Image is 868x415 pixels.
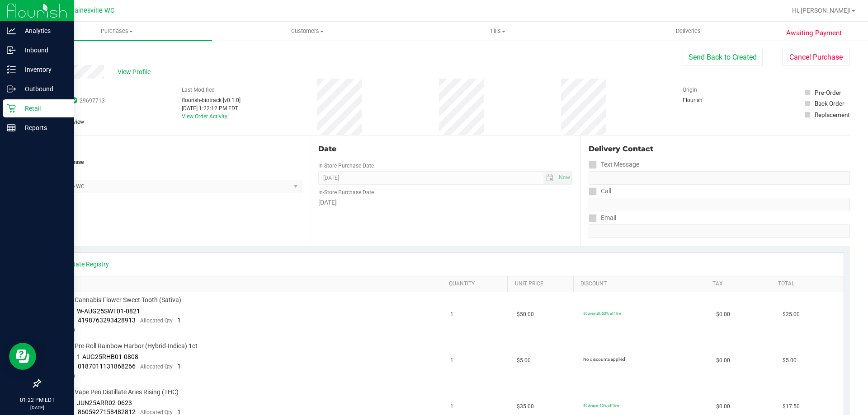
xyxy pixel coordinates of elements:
span: Tills [403,27,592,35]
p: [DATE] [4,404,70,411]
inline-svg: Inbound [7,46,16,55]
span: 4198763293428913 [78,317,136,324]
p: Retail [16,103,70,114]
div: [DATE] [318,198,571,207]
span: $25.00 [783,310,800,319]
p: Analytics [16,25,70,36]
input: Format: (999) 999-9999 [589,198,850,211]
span: $0.00 [716,310,730,319]
a: Discount [580,280,702,288]
a: View Order Activity [182,113,227,120]
span: $17.50 [783,402,800,411]
a: Deliveries [593,22,783,41]
span: No discounts applied [583,357,625,362]
span: 1 [177,317,181,324]
span: Hi, [PERSON_NAME]! [792,7,851,14]
span: FT 0.5g Pre-Roll Rainbow Harbor (Hybrid-Indica) 1ct [52,342,198,350]
span: Purchases [22,27,212,35]
div: Replacement [815,110,849,119]
span: 1 [450,310,453,319]
div: Back Order [815,99,844,108]
div: Date [318,144,571,154]
inline-svg: Outbound [7,84,16,93]
inline-svg: Retail [7,104,16,113]
label: Text Message [589,158,639,171]
span: 50dvape: 50% off line [583,403,619,408]
span: In Sync [71,96,77,105]
a: SKU [53,280,438,288]
span: View Profile [118,67,154,77]
a: Customers [212,22,402,41]
div: Delivery Contact [589,144,850,154]
span: JUN25ARR02-0623 [77,399,132,406]
inline-svg: Inventory [7,65,16,74]
div: Pre-Order [815,88,841,97]
span: $35.00 [517,402,534,411]
label: In-Store Purchase Date [318,162,374,170]
a: Tills [402,22,593,41]
input: Format: (999) 999-9999 [589,171,850,185]
span: 1 [177,363,181,370]
a: Purchases [22,22,212,41]
a: Unit Price [515,280,570,288]
iframe: Resource center [9,343,36,370]
span: $5.00 [783,356,797,365]
label: Email [589,211,616,224]
label: In-Store Purchase Date [318,188,374,196]
div: Location [40,144,302,154]
button: Cancel Purchase [782,49,850,66]
span: 50premall: 50% off line [583,311,621,316]
span: 1-AUG25RHB01-0808 [77,353,138,360]
span: 1 [450,402,453,411]
p: Reports [16,122,70,133]
p: Outbound [16,84,70,94]
label: Last Modified [182,86,215,94]
span: Deliveries [664,27,713,35]
div: Flourish [683,96,728,104]
button: Send Back to Created [683,49,763,66]
span: Allocated Qty [140,317,173,324]
span: $0.00 [716,402,730,411]
inline-svg: Reports [7,123,16,132]
span: Gainesville WC [70,7,114,14]
inline-svg: Analytics [7,26,16,35]
p: Inbound [16,45,70,56]
div: [DATE] 1:22:12 PM EDT [182,104,241,112]
span: FT 0.3g Vape Pen Distillate Aries Rising (THC) [52,388,179,396]
span: $0.00 [716,356,730,365]
p: 01:22 PM EDT [4,396,70,404]
span: Customers [212,27,402,35]
span: 0187011131868266 [78,363,136,370]
label: Origin [683,86,697,94]
span: FT 3.5g Cannabis Flower Sweet Tooth (Sativa) [52,296,181,304]
span: $50.00 [517,310,534,319]
label: Call [589,185,611,198]
span: Awaiting Payment [786,28,842,38]
span: $5.00 [517,356,531,365]
span: 1 [450,356,453,365]
a: Total [778,280,833,288]
a: View State Registry [55,260,109,269]
span: W-AUG25SWT01-0821 [77,308,140,315]
span: Allocated Qty [140,364,173,370]
div: flourish-biotrack [v0.1.0] [182,96,241,104]
p: Inventory [16,64,70,75]
a: Quantity [449,280,504,288]
span: 29697713 [80,97,105,105]
a: Tax [712,280,768,288]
